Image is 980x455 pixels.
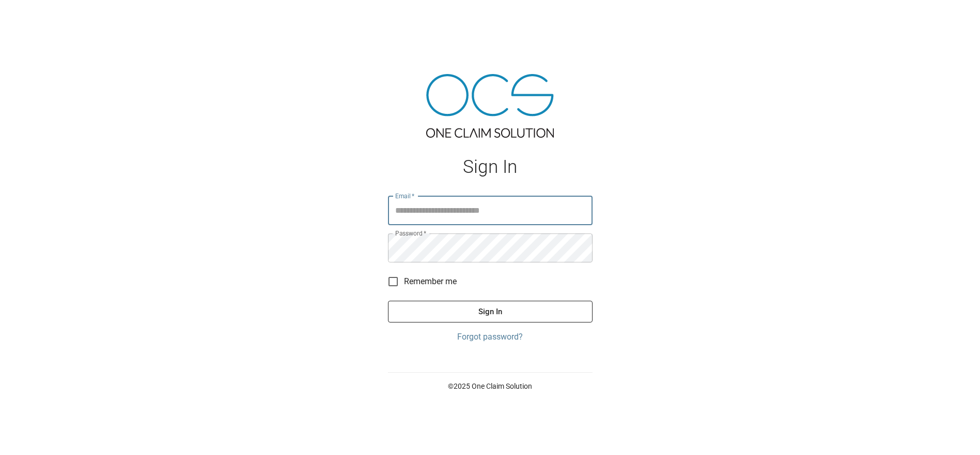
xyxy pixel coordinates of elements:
img: ocs-logo-tra.png [426,74,554,138]
span: Remember me [404,275,457,288]
label: Email [395,192,415,200]
button: Sign In [388,301,593,322]
p: © 2025 One Claim Solution [388,381,593,391]
h1: Sign In [388,156,593,178]
a: Forgot password? [388,331,593,343]
img: ocs-logo-white-transparent.png [12,6,54,27]
label: Password [395,229,426,238]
